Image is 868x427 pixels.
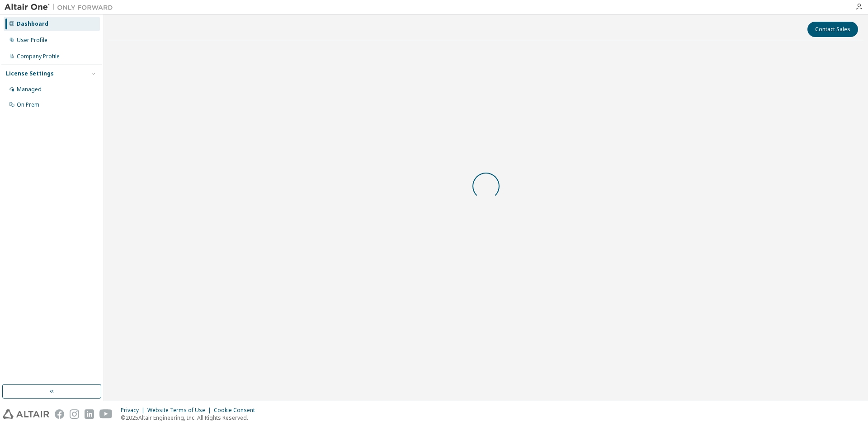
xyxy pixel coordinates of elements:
div: Company Profile [17,53,60,60]
div: Privacy [121,407,147,414]
img: youtube.svg [99,409,113,419]
img: instagram.svg [70,409,79,419]
div: License Settings [6,70,54,77]
div: User Profile [17,37,47,44]
div: Cookie Consent [214,407,260,414]
div: Website Terms of Use [147,407,214,414]
button: Contact Sales [807,22,858,37]
div: On Prem [17,101,39,108]
div: Dashboard [17,20,48,28]
img: facebook.svg [55,409,64,419]
div: Managed [17,86,42,93]
p: © 2025 Altair Engineering, Inc. All Rights Reserved. [121,414,260,422]
img: altair_logo.svg [3,409,49,419]
img: Altair One [5,3,118,12]
img: linkedin.svg [85,409,94,419]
